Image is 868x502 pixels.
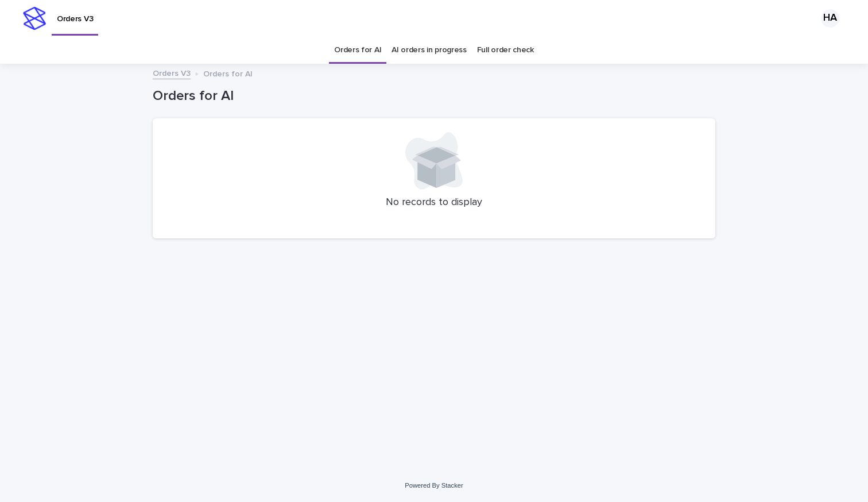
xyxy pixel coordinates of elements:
[23,7,46,30] img: stacker-logo-s-only.png
[153,88,715,105] h1: Orders for AI
[203,67,253,79] p: Orders for AI
[392,37,467,64] a: AI orders in progress
[821,9,839,28] div: HA
[166,196,702,209] p: No records to display
[405,482,463,489] a: Powered By Stacker
[334,37,381,64] a: Orders for AI
[153,66,191,79] a: Orders V3
[477,37,534,64] a: Full order check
